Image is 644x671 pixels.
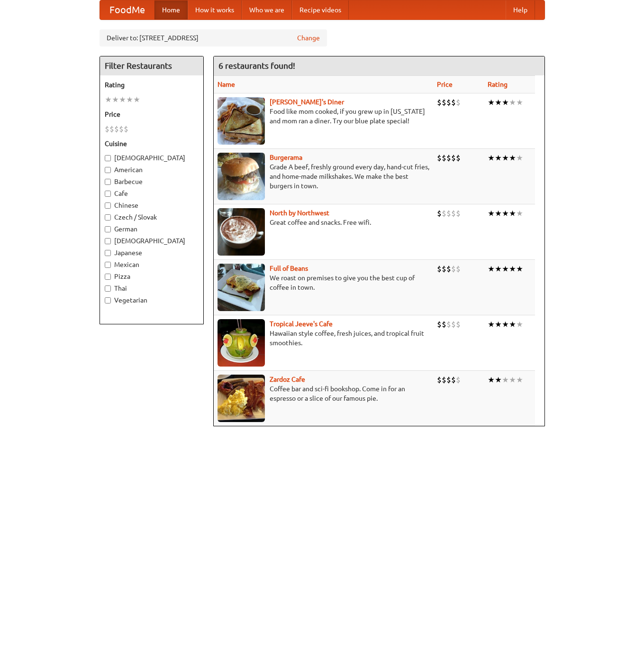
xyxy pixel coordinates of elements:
[297,33,320,43] a: Change
[270,265,308,272] a: Full of Beans
[218,153,265,200] img: burgerama.jpg
[105,285,111,292] input: Thai
[218,273,429,292] p: We roast on premises to give you the best cup of coffee in town.
[506,0,535,19] a: Help
[442,375,446,385] li: $
[456,153,461,163] li: $
[105,139,199,148] h5: Cuisine
[292,0,349,19] a: Recipe videos
[218,375,265,422] img: zardoz.jpg
[502,375,509,385] li: ★
[495,97,502,108] li: ★
[516,153,523,163] li: ★
[456,264,461,274] li: $
[488,153,495,163] li: ★
[105,274,111,280] input: Pizza
[437,264,442,274] li: $
[154,0,188,19] a: Home
[112,94,119,105] li: ★
[456,208,461,219] li: $
[442,208,446,219] li: $
[270,320,333,328] a: Tropical Jeeve's Cafe
[105,226,111,232] input: German
[437,153,442,163] li: $
[124,124,128,134] li: $
[105,224,199,234] label: German
[105,94,112,105] li: ★
[446,153,451,163] li: $
[437,97,442,108] li: $
[105,238,111,244] input: [DEMOGRAPHIC_DATA]
[509,153,516,163] li: ★
[105,260,199,269] label: Mexican
[105,201,199,210] label: Chinese
[509,97,516,108] li: ★
[451,319,456,330] li: $
[105,236,199,246] label: [DEMOGRAPHIC_DATA]
[105,80,199,90] h5: Rating
[516,319,523,330] li: ★
[495,208,502,219] li: ★
[437,319,442,330] li: $
[133,94,140,105] li: ★
[218,107,429,126] p: Food like mom cooked, if you grew up in [US_STATE] and mom ran a diner. Try our blue plate special!
[509,264,516,274] li: ★
[100,56,203,75] h4: Filter Restaurants
[105,212,199,222] label: Czech / Slovak
[509,319,516,330] li: ★
[516,264,523,274] li: ★
[488,264,495,274] li: ★
[437,81,453,88] a: Price
[105,153,199,163] label: [DEMOGRAPHIC_DATA]
[105,202,111,209] input: Chinese
[105,214,111,221] input: Czech / Slovak
[105,155,111,161] input: [DEMOGRAPHIC_DATA]
[105,248,199,257] label: Japanese
[100,0,154,19] a: FoodMe
[502,208,509,219] li: ★
[270,209,329,217] a: North by Northwest
[270,376,305,383] a: Zardoz Cafe
[126,94,133,105] li: ★
[446,264,451,274] li: $
[242,0,292,19] a: Who we are
[442,319,446,330] li: $
[495,319,502,330] li: ★
[451,264,456,274] li: $
[218,208,265,256] img: north.jpg
[218,319,265,367] img: jeeves.jpg
[509,375,516,385] li: ★
[437,375,442,385] li: $
[442,264,446,274] li: $
[488,81,508,88] a: Rating
[516,97,523,108] li: ★
[502,319,509,330] li: ★
[105,189,199,198] label: Cafe
[502,153,509,163] li: ★
[105,272,199,281] label: Pizza
[451,97,456,108] li: $
[218,218,429,227] p: Great coffee and snacks. Free wifi.
[105,284,199,293] label: Thai
[446,97,451,108] li: $
[488,208,495,219] li: ★
[516,375,523,385] li: ★
[437,208,442,219] li: $
[105,124,109,134] li: $
[105,177,199,186] label: Barbecue
[270,98,344,106] a: [PERSON_NAME]'s Diner
[119,124,124,134] li: $
[218,61,295,70] ng-pluralize: 6 restaurants found!
[456,97,461,108] li: $
[270,154,302,161] a: Burgerama
[218,329,429,348] p: Hawaiian style coffee, fresh juices, and tropical fruit smoothies.
[502,264,509,274] li: ★
[446,375,451,385] li: $
[495,264,502,274] li: ★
